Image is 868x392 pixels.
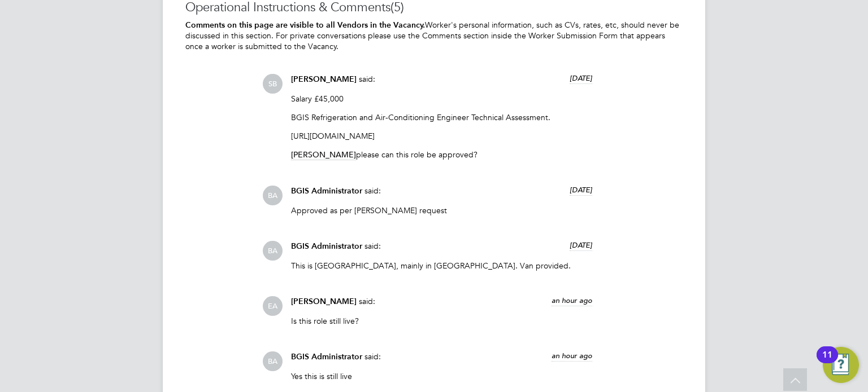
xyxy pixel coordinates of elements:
[822,355,832,369] div: 11
[291,316,592,326] p: Is this role still live?
[291,352,362,362] span: BGIS Administrator
[291,94,592,104] p: Salary £45,000
[263,241,283,261] span: BA
[291,112,592,122] p: BGIS Refrigeration and Air-Conditioning Engineer Technical Assessment.
[552,296,592,305] span: an hour ago
[364,186,381,196] span: said:
[359,74,375,84] span: said:
[570,73,592,83] span: [DATE]
[263,296,283,316] span: EA
[185,20,683,51] p: Worker's personal information, such as CVs, rates, etc, should never be discussed in this section...
[185,20,425,30] b: Comments on this page are visible to all Vendors in the Vacancy.
[291,297,357,306] span: [PERSON_NAME]
[291,149,356,160] span: [PERSON_NAME]
[291,186,362,196] span: BGIS Administrator
[291,205,592,215] p: Approved as per [PERSON_NAME] request
[552,351,592,360] span: an hour ago
[359,296,375,306] span: said:
[570,240,592,250] span: [DATE]
[291,371,592,381] p: Yes this is still live
[291,149,592,160] p: please can this role be approved?
[823,347,859,383] button: Open Resource Center, 11 new notifications
[263,186,283,205] span: BA
[291,241,362,251] span: BGIS Administrator
[263,351,283,371] span: BA
[364,351,381,362] span: said:
[291,74,357,84] span: [PERSON_NAME]
[291,131,375,141] a: [URL][DOMAIN_NAME]
[263,74,283,94] span: SB
[291,261,592,271] p: This is [GEOGRAPHIC_DATA], mainly in [GEOGRAPHIC_DATA]. Van provided.
[364,241,381,251] span: said:
[570,185,592,195] span: [DATE]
